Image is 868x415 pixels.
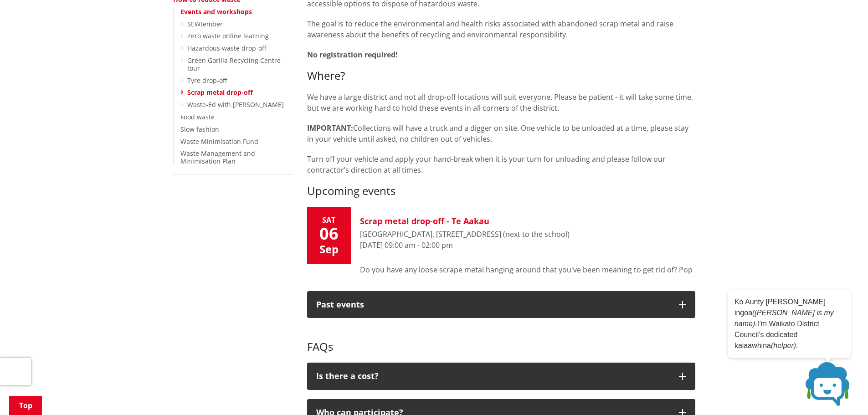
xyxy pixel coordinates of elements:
p: Ko Aunty [PERSON_NAME] ingoa I’m Waikato District Council’s dedicated kaiaawhina . [734,297,844,351]
p: The goal is to reduce the environmental and health risks associated with abandoned scrap metal an... [307,18,695,40]
strong: No registration required! [307,50,398,60]
div: Is there a cost? [316,372,670,381]
em: ([PERSON_NAME] is my name). [734,309,834,328]
p: Do you have any loose scrape metal hanging around that you've been meaning to get rid of? Pop alo... [360,264,695,286]
p: We have a large district and not all drop-off locations will suit everyone. Please be patient - i... [307,92,695,113]
div: 06 [307,225,351,242]
button: Sat 06 Sep Scrap metal drop-off - Te Aakau [GEOGRAPHIC_DATA], [STREET_ADDRESS] (next to the schoo... [307,207,695,264]
em: (helper) [771,342,796,349]
a: Slow fashion [180,125,219,133]
a: Green Gorilla Recycling Centre tour [187,56,281,72]
a: Waste-Ed with [PERSON_NAME] [187,100,284,109]
div: [GEOGRAPHIC_DATA], [STREET_ADDRESS] (next to the school) [360,229,570,240]
a: Top [9,396,42,415]
a: Scrap metal drop-off [187,88,253,97]
button: Is there a cost? [307,363,695,390]
div: Past events [316,300,670,309]
a: SEWtember [187,20,223,28]
strong: IMPORTANT: [307,123,353,133]
div: Sep [307,244,351,255]
h3: Where? [307,69,695,82]
p: Turn off your vehicle and apply your hand-break when it is your turn for unloading and please fol... [307,154,695,175]
a: Tyre drop-off [187,76,227,85]
button: Past events [307,291,695,318]
a: Events and workshops [180,7,252,16]
p: Collections will have a truck and a digger on site. One vehicle to be unloaded at a time, please ... [307,123,695,144]
h3: FAQs [307,327,695,354]
a: Waste Management and Minimisation Plan [180,149,255,165]
a: Zero waste online learning [187,31,269,40]
a: Hazardous waste drop-off [187,44,266,52]
h3: Upcoming events [307,184,695,198]
h3: Scrap metal drop-off - Te Aakau [360,216,570,226]
a: Waste Minimisation Fund [180,137,258,146]
a: Food waste [180,113,215,121]
div: Sat [307,216,351,224]
time: [DATE] 09:00 am - 02:00 pm [360,240,453,250]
